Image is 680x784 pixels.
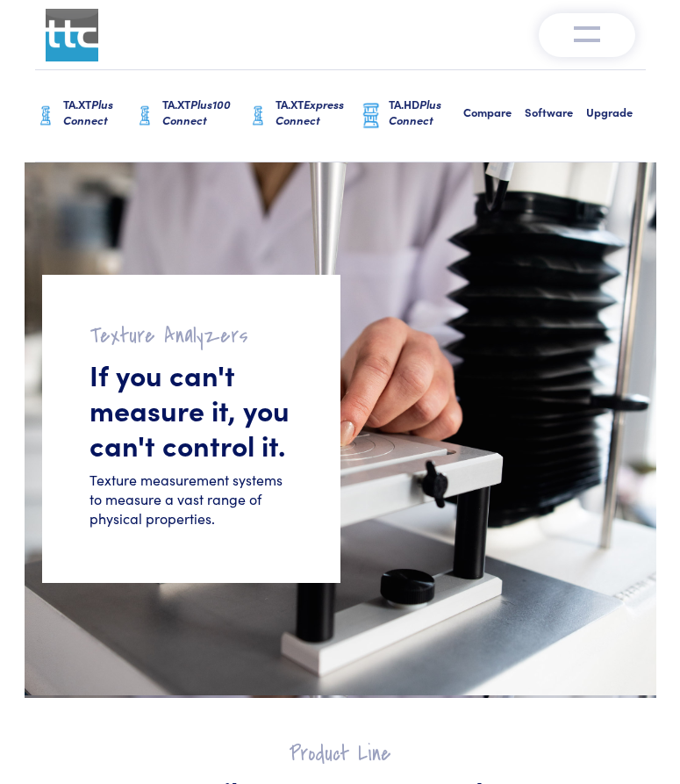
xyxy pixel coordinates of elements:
img: ta-hd-graphic.png [361,102,382,129]
h6: Software [525,104,586,120]
a: TA.XTPlus100 Connect [134,70,247,162]
h6: Texture measurement systems to measure a vast range of physical properties. [89,470,293,529]
h6: Upgrade [586,104,646,120]
h6: Compare [463,104,525,120]
h6: TA.XT [276,97,361,128]
span: Express Connect [276,96,344,128]
a: Upgrade [586,70,646,162]
span: Plus100 Connect [162,96,231,128]
h1: If you can't measure it, you can't control it. [89,357,293,463]
img: ta-xt-graphic.png [35,103,56,129]
span: Plus Connect [389,96,441,128]
h6: TA.XT [63,97,135,128]
a: TA.HDPlus Connect [361,70,462,162]
h6: TA.XT [162,97,247,128]
img: ta-xt-graphic.png [247,103,268,129]
h2: Product Line [77,740,604,767]
a: Compare [463,70,525,162]
img: ttc_logo_1x1_v1.0.png [46,9,98,61]
button: Toggle navigation [539,13,635,57]
h6: TA.HD [389,97,462,128]
a: Software [525,70,586,162]
img: ta-xt-graphic.png [134,103,155,129]
h2: Texture Analyzers [89,322,293,349]
img: menu-v1.0.png [574,22,600,43]
a: TA.XTExpress Connect [247,70,361,162]
a: TA.XTPlus Connect [35,70,135,162]
span: Plus Connect [63,96,113,128]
